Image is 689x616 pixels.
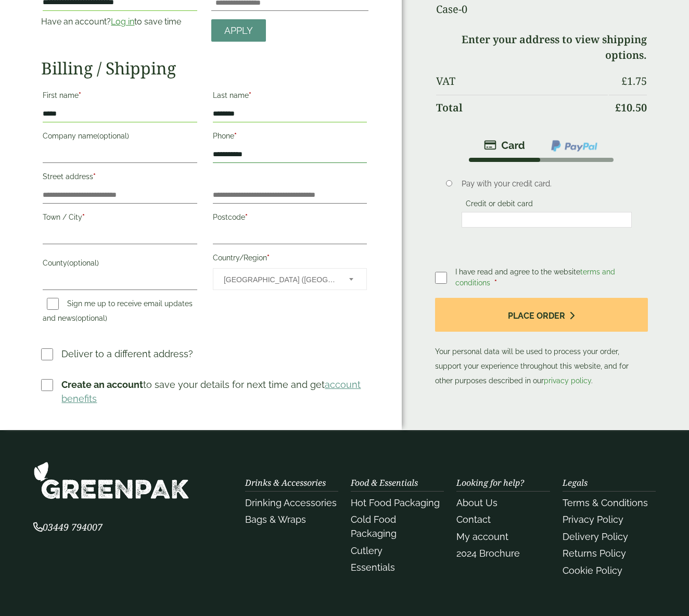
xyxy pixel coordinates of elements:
abbr: required [267,254,270,262]
img: GreenPak Supplies [33,461,189,499]
a: Essentials [351,562,395,573]
abbr: required [79,91,81,99]
p: to save your details for next time and get [61,378,368,406]
span: Country/Region [213,268,367,290]
p: Deliver to a different address? [61,347,193,361]
a: Bags & Wraps [245,514,306,525]
input: Sign me up to receive email updates and news(optional) [47,298,59,310]
button: Place order [435,298,647,332]
a: Returns Policy [563,548,626,559]
a: Drinking Accessories [245,497,337,508]
abbr: required [93,172,96,181]
label: First name [43,88,197,106]
a: 2024 Brochure [456,548,520,559]
span: £ [615,100,621,115]
a: Delivery Policy [563,531,628,542]
label: Town / City [43,210,197,228]
a: privacy policy [544,376,591,385]
label: Postcode [213,210,367,228]
abbr: required [494,279,497,287]
span: (optional) [97,132,129,140]
label: Country/Region [213,250,367,268]
bdi: 1.75 [621,74,647,88]
p: Pay with your credit card. [462,178,632,190]
th: VAT [436,69,607,94]
a: Privacy Policy [563,514,623,525]
label: Street address [43,169,197,187]
label: Last name [213,88,367,106]
abbr: required [245,213,248,221]
h2: Billing / Shipping [41,58,368,78]
label: Sign me up to receive email updates and news [43,299,193,325]
label: Company name [43,129,197,146]
a: My account [456,531,508,542]
td: Enter your address to view shipping options. [436,27,646,68]
a: Hot Food Packaging [351,497,440,508]
span: (optional) [67,259,99,267]
abbr: required [82,213,85,221]
span: 03449 794007 [33,521,103,533]
p: Your personal data will be used to process your order, support your experience throughout this we... [435,298,647,388]
label: Phone [213,129,367,146]
span: I have read and agree to the website [455,268,615,287]
img: ppcp-gateway.png [550,139,598,153]
a: Cold Food Packaging [351,514,397,539]
span: (optional) [75,314,107,322]
a: 03449 794007 [33,523,103,533]
iframe: Secure card payment input frame [465,215,629,224]
a: Contact [456,514,491,525]
label: Credit or debit card [462,199,537,211]
abbr: required [234,132,237,140]
abbr: required [249,91,251,99]
a: Cutlery [351,545,382,556]
p: Have an account? to save time [41,16,198,28]
a: Log in [111,17,134,27]
span: £ [621,74,627,88]
a: Cookie Policy [563,565,622,576]
th: Total [436,95,607,120]
span: Apply [224,25,253,36]
strong: Create an account [61,379,143,390]
a: Apply [211,19,266,42]
bdi: 10.50 [615,100,647,115]
img: stripe.png [484,139,525,152]
a: About Us [456,497,497,508]
a: Terms & Conditions [563,497,648,508]
label: County [43,256,197,273]
span: United Kingdom (UK) [224,269,335,291]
